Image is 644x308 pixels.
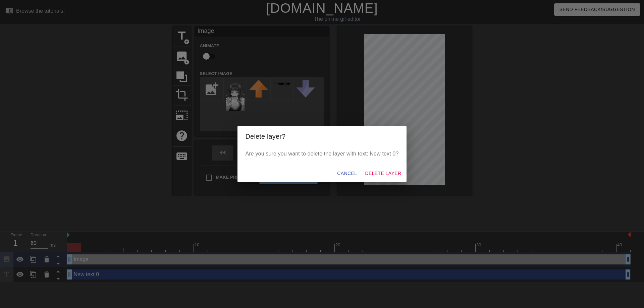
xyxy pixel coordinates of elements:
button: Delete Layer [362,167,404,180]
span: Cancel [337,169,357,178]
h2: Delete layer? [246,131,399,142]
span: Delete Layer [365,169,401,178]
p: Are you sure you want to delete the layer with text: New text 0? [246,150,399,158]
button: Cancel [334,167,360,180]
